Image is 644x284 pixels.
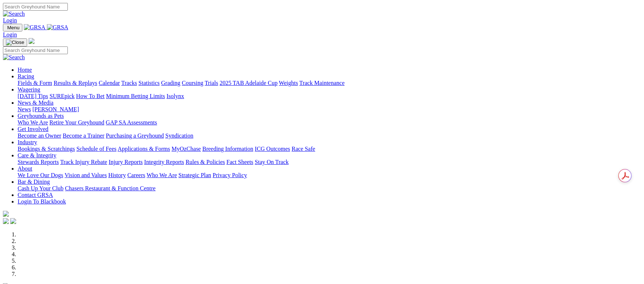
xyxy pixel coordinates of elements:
img: GRSA [24,24,45,31]
img: facebook.svg [3,218,9,224]
div: Industry [18,146,641,152]
a: Who We Are [18,119,48,126]
a: Fields & Form [18,80,52,86]
a: Industry [18,139,37,145]
a: Minimum Betting Limits [106,93,165,99]
a: Purchasing a Greyhound [106,132,164,139]
div: Bar & Dining [18,185,641,192]
a: Statistics [139,80,160,86]
button: Toggle navigation [3,24,22,31]
a: Trials [205,80,218,86]
a: News [18,106,31,112]
a: Weights [279,80,298,86]
a: Grading [161,80,180,86]
a: We Love Our Dogs [18,172,63,178]
a: About [18,165,32,172]
a: Chasers Restaurant & Function Centre [65,185,155,191]
a: Greyhounds as Pets [18,113,64,119]
a: [PERSON_NAME] [32,106,79,112]
button: Toggle navigation [3,38,27,46]
img: Close [6,40,24,45]
img: logo-grsa-white.png [29,38,34,44]
a: Care & Integrity [18,152,56,158]
a: News & Media [18,100,54,106]
a: Cash Up Your Club [18,185,63,191]
div: Wagering [18,93,641,100]
img: Search [3,11,25,17]
a: Rules & Policies [185,159,225,165]
a: Privacy Policy [213,172,247,178]
a: How To Bet [76,93,105,99]
a: Login To Blackbook [18,198,66,205]
a: Tracks [121,80,137,86]
a: Careers [127,172,145,178]
div: News & Media [18,106,641,113]
a: Breeding Information [202,146,253,152]
a: Strategic Plan [179,172,211,178]
a: Login [3,31,17,38]
a: Login [3,17,17,23]
a: Coursing [182,80,203,86]
a: [DATE] Tips [18,93,48,99]
a: Vision and Values [65,172,107,178]
img: GRSA [47,24,69,31]
a: Contact GRSA [18,192,53,198]
input: Search [3,46,68,54]
div: Care & Integrity [18,159,641,165]
a: Become a Trainer [63,132,104,139]
a: Track Injury Rebate [60,159,107,165]
a: Schedule of Fees [76,146,116,152]
a: SUREpick [49,93,74,99]
img: twitter.svg [10,218,16,224]
a: Applications & Forms [118,146,170,152]
input: Search [3,3,68,11]
a: Results & Replays [54,80,97,86]
a: GAP SA Assessments [106,119,157,126]
a: Racing [18,73,34,79]
a: Syndication [165,132,193,139]
a: MyOzChase [172,146,201,152]
a: Stay On Track [255,159,288,165]
img: Search [3,54,25,61]
a: 2025 TAB Adelaide Cup [220,80,277,86]
a: Who We Are [147,172,177,178]
a: History [108,172,126,178]
a: Get Involved [18,126,48,132]
span: Menu [7,25,19,30]
a: Wagering [18,86,40,93]
a: Stewards Reports [18,159,59,165]
div: Racing [18,80,641,86]
div: Greyhounds as Pets [18,119,641,126]
div: Get Involved [18,132,641,139]
a: Race Safe [291,146,315,152]
a: Integrity Reports [144,159,184,165]
a: Become an Owner [18,132,61,139]
a: Bar & Dining [18,179,50,185]
a: Home [18,67,32,73]
div: About [18,172,641,179]
a: Retire Your Greyhound [49,119,104,126]
a: Fact Sheets [227,159,253,165]
img: logo-grsa-white.png [3,211,9,217]
a: Calendar [99,80,120,86]
a: Isolynx [166,93,184,99]
a: Track Maintenance [299,80,345,86]
a: ICG Outcomes [255,146,290,152]
a: Injury Reports [108,159,143,165]
a: Bookings & Scratchings [18,146,75,152]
